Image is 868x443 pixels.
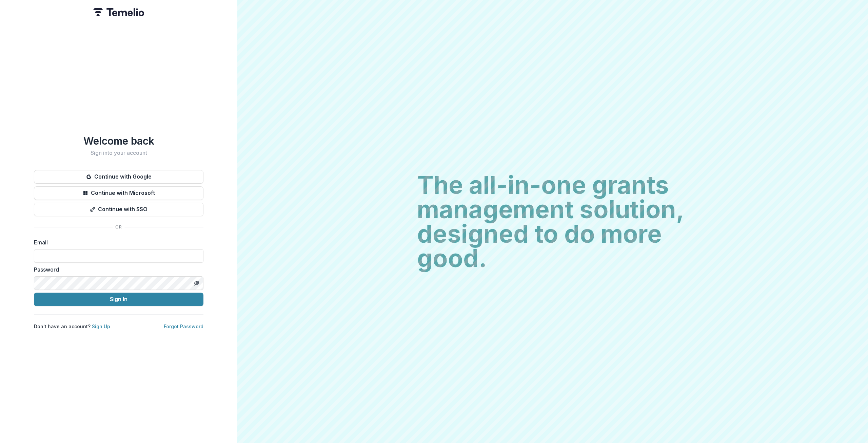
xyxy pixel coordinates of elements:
[34,170,203,184] button: Continue with Google
[191,278,202,289] button: Toggle password visibility
[34,150,203,156] h2: Sign into your account
[34,293,203,306] button: Sign In
[34,135,203,147] h1: Welcome back
[34,323,110,330] p: Don't have an account?
[164,324,203,329] a: Forgot Password
[34,186,203,200] button: Continue with Microsoft
[92,324,110,329] a: Sign Up
[93,8,144,16] img: Temelio
[34,265,199,274] label: Password
[34,238,199,246] label: Email
[34,203,203,216] button: Continue with SSO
